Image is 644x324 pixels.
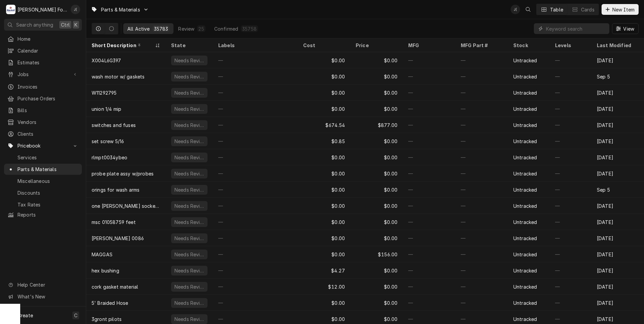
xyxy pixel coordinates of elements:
div: Needs Review [174,170,205,177]
div: Needs Review [174,299,205,306]
div: — [403,198,455,214]
a: Miscellaneous [4,175,82,187]
div: — [213,149,298,165]
div: — [403,279,455,295]
div: $0.00 [350,52,403,68]
a: Go to What's New [4,291,82,302]
a: Discounts [4,187,82,198]
div: Untracked [513,202,537,209]
a: Go to Pricebook [4,140,82,151]
span: Parts & Materials [18,166,78,173]
a: Calendar [4,45,82,56]
div: — [550,101,591,117]
div: [DATE] [591,149,644,165]
div: Untracked [513,219,537,226]
div: [PERSON_NAME] 0086 [92,235,144,242]
div: Table [550,6,563,13]
div: $0.00 [298,246,350,262]
div: — [213,117,298,133]
div: — [455,149,508,165]
div: — [455,230,508,246]
div: — [213,52,298,68]
div: Untracked [513,186,537,193]
div: $0.00 [350,230,403,246]
div: Untracked [513,283,537,290]
div: Marshall Food Equipment Service's Avatar [6,5,15,14]
div: $0.00 [298,198,350,214]
div: Needs Review [174,219,205,226]
div: $877.00 [350,117,403,133]
div: — [455,214,508,230]
div: $0.00 [298,52,350,68]
div: Untracked [513,170,537,177]
div: Needs Review [174,122,205,129]
div: union 1/4 mip [92,105,121,112]
a: Go to Help Center [4,279,82,290]
span: K [74,21,77,28]
div: — [455,182,508,198]
div: MFG Part # [461,42,501,49]
div: — [550,279,591,295]
span: Search anything [16,21,53,28]
div: Untracked [513,251,537,258]
a: Home [4,33,82,44]
div: orings for wash arms [92,186,139,193]
span: Bills [18,107,78,114]
div: Needs Review [174,235,205,242]
div: $0.00 [298,165,350,182]
div: $0.00 [350,133,403,149]
div: — [403,68,455,85]
div: $0.00 [298,230,350,246]
button: Open search [523,4,534,15]
div: Short Description [92,42,154,49]
button: New Item [602,4,639,15]
div: M [6,5,15,14]
div: $0.00 [298,149,350,165]
div: Untracked [513,122,537,129]
span: View [622,25,636,32]
div: J( [71,5,80,14]
div: — [403,182,455,198]
div: $0.00 [350,101,403,117]
div: — [550,230,591,246]
div: $12.00 [298,279,350,295]
div: [DATE] [591,230,644,246]
div: X004L6G397 [92,57,121,64]
span: Services [18,154,78,161]
div: $0.00 [298,68,350,85]
div: [DATE] [591,262,644,279]
div: W11292795 [92,89,117,96]
div: — [550,246,591,262]
div: — [403,85,455,101]
div: Untracked [513,105,537,112]
div: [DATE] [591,198,644,214]
span: Tax Rates [18,201,78,208]
div: Needs Review [174,105,205,112]
div: msc 01058759 feet [92,219,136,226]
div: $0.00 [350,149,403,165]
a: Reports [4,209,82,220]
div: Sep 5 [591,182,644,198]
div: Needs Review [174,283,205,290]
div: [DATE] [591,279,644,295]
div: $0.00 [298,214,350,230]
div: — [403,230,455,246]
div: — [213,198,298,214]
div: switches and fuses [92,122,136,129]
div: — [213,165,298,182]
div: 5' Braided Hose [92,299,128,306]
div: Needs Review [174,267,205,274]
div: $0.00 [298,182,350,198]
button: Search anythingCtrlK [4,19,82,31]
div: Untracked [513,267,537,274]
div: Cost [303,42,344,49]
div: Untracked [513,235,537,242]
div: Needs Review [174,73,205,80]
div: [DATE] [591,85,644,101]
div: — [403,52,455,68]
div: — [455,68,508,85]
div: — [213,262,298,279]
div: — [455,246,508,262]
div: Needs Review [174,57,205,64]
span: Purchase Orders [18,95,78,102]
